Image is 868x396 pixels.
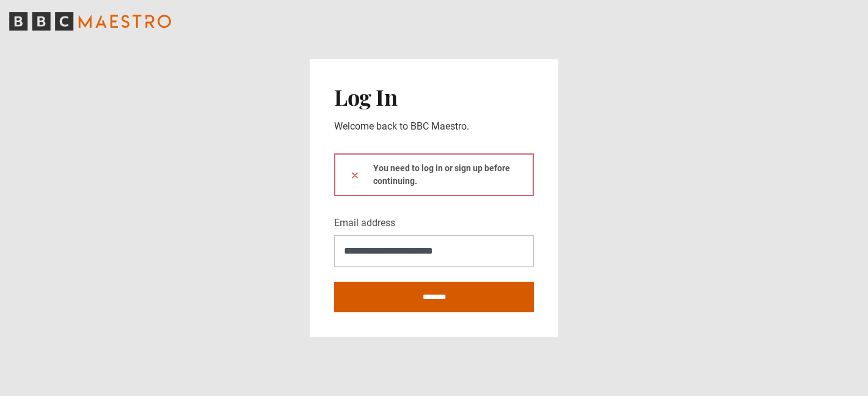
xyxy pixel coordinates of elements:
[334,119,534,134] p: Welcome back to BBC Maestro.
[9,12,171,31] svg: BBC Maestro
[334,84,534,109] h2: Log In
[334,153,534,196] div: You need to log in or sign up before continuing.
[334,216,395,230] label: Email address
